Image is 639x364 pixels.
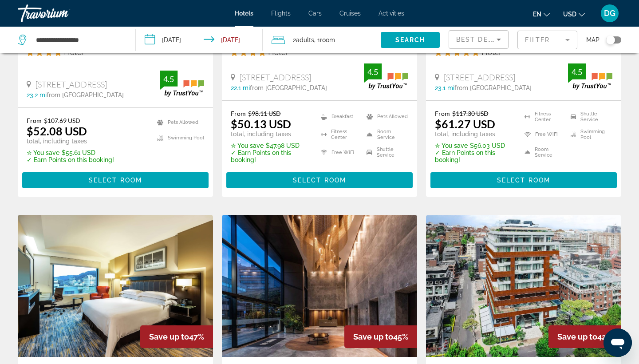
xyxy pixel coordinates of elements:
span: Save up to [149,332,189,341]
span: from [GEOGRAPHIC_DATA] [250,84,327,91]
button: Filter [517,30,577,50]
p: $47.98 USD [231,142,310,149]
p: total, including taxes [435,131,513,138]
img: Hotel image [426,215,621,357]
span: Select Room [497,177,550,184]
span: From [435,110,450,117]
span: Adults [296,36,314,44]
a: Cruises [339,10,361,17]
a: Travorium [18,2,106,25]
span: 2 [293,34,314,46]
div: 4.5 [568,67,586,77]
ins: $52.08 USD [27,124,87,138]
li: Pets Allowed [362,110,408,123]
a: Select Room [226,174,413,184]
span: USD [563,11,576,18]
div: 47% [140,325,213,348]
p: ✓ Earn Points on this booking! [435,149,513,163]
span: [STREET_ADDRESS] [444,72,515,82]
button: Change currency [563,8,585,20]
a: Select Room [22,174,209,184]
del: $117.30 USD [452,110,489,117]
iframe: Botón para iniciar la ventana de mensajería [603,328,632,357]
button: Change language [533,8,550,20]
ins: $61.27 USD [435,117,495,131]
li: Pets Allowed [153,117,204,128]
span: From [27,117,42,124]
img: trustyou-badge.svg [160,71,204,97]
button: Select Room [430,172,617,188]
span: 22.1 mi [231,84,250,91]
del: $98.11 USD [248,110,281,117]
span: Select Room [89,177,142,184]
li: Swimming Pool [153,132,204,143]
p: $55.61 USD [27,149,114,156]
button: Select Room [226,172,413,188]
span: From [231,110,246,117]
span: Room [320,36,335,44]
span: 23.1 mi [435,84,454,91]
mat-select: Sort by [456,34,501,45]
img: trustyou-badge.svg [364,63,408,90]
li: Swimming Pool [566,128,612,141]
li: Free WiFi [520,128,566,141]
a: Activities [379,10,404,17]
button: User Menu [598,4,621,23]
p: ✓ Earn Points on this booking! [231,149,310,163]
span: 23.2 mi [27,91,47,99]
p: total, including taxes [231,131,310,138]
button: Search [381,32,440,48]
del: $107.69 USD [44,117,80,124]
li: Breakfast [316,110,363,123]
span: Best Deals [456,36,502,43]
span: en [533,11,541,18]
span: [STREET_ADDRESS] [35,79,107,89]
p: ✓ Earn Points on this booking! [27,156,114,163]
span: Save up to [353,332,393,341]
li: Shuttle Service [362,146,408,159]
div: 42% [548,325,621,348]
img: Hotel image [222,215,417,357]
a: Flights [271,10,291,17]
span: Search [395,36,426,44]
span: ✮ You save [435,142,468,149]
ins: $50.13 USD [231,117,291,131]
p: total, including taxes [27,138,114,145]
button: Select Room [22,172,209,188]
span: from [GEOGRAPHIC_DATA] [47,91,124,99]
img: Hotel image [18,215,213,357]
span: DG [604,9,615,18]
li: Fitness Center [520,110,566,123]
div: 4.5 [364,67,382,77]
span: Select Room [293,177,346,184]
span: Map [586,34,600,46]
li: Room Service [520,146,566,159]
span: [STREET_ADDRESS] [240,72,311,82]
li: Fitness Center [316,128,363,141]
div: 4.5 [160,74,177,84]
img: trustyou-badge.svg [568,63,612,90]
a: Cars [308,10,322,17]
li: Free WiFi [316,146,363,159]
a: Hotels [235,10,253,17]
span: ✮ You save [27,149,59,156]
span: , 1 [314,34,335,46]
li: Room Service [362,128,408,141]
button: Toggle map [600,36,621,44]
a: Select Room [430,174,617,184]
span: from [GEOGRAPHIC_DATA] [454,84,532,91]
li: Shuttle Service [566,110,612,123]
button: Check-in date: Sep 20, 2025 Check-out date: Sep 21, 2025 [136,27,263,53]
div: 45% [344,325,417,348]
span: Save up to [557,332,597,341]
span: ✮ You save [231,142,264,149]
button: Travelers: 2 adults, 0 children [263,27,381,53]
